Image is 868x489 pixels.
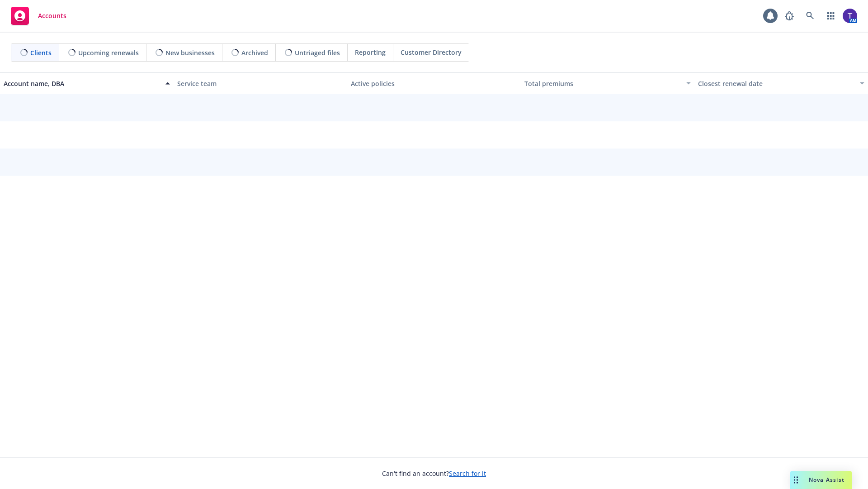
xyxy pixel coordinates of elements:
[843,9,857,23] img: photo
[30,48,52,58] span: Clients
[524,79,681,88] div: Total premiums
[822,7,840,25] a: Switch app
[7,3,70,29] a: Accounts
[382,469,486,478] span: Can't find an account?
[790,471,852,489] button: Nova Assist
[165,48,215,58] span: New businesses
[694,72,868,94] button: Closest renewal date
[790,471,802,489] div: Drag to move
[521,72,694,94] button: Total premiums
[241,48,268,58] span: Archived
[401,48,462,57] span: Customer Directory
[351,79,517,88] div: Active policies
[4,79,160,88] div: Account name, DBA
[801,7,819,25] a: Search
[295,48,340,58] span: Untriaged files
[355,48,386,57] span: Reporting
[347,72,521,94] button: Active policies
[780,7,798,25] a: Report a Bug
[177,79,344,88] div: Service team
[78,48,139,58] span: Upcoming renewals
[174,72,347,94] button: Service team
[38,12,66,19] span: Accounts
[698,79,854,88] div: Closest renewal date
[809,476,844,484] span: Nova Assist
[449,469,486,478] a: Search for it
